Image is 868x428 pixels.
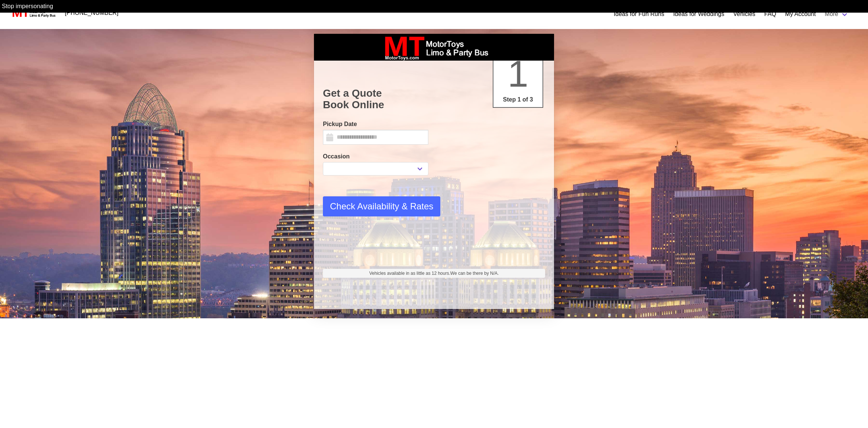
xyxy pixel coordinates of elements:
[378,34,490,61] img: box_logo_brand.jpeg
[330,200,433,213] span: Check Availability & Rates
[323,120,428,129] label: Pickup Date
[764,10,776,19] a: FAQ
[10,8,56,18] img: MotorToys Logo
[673,10,725,19] a: Ideas for Weddings
[450,271,499,276] span: We can be there by N/A.
[508,53,528,94] span: 1
[323,152,428,161] label: Occasion
[785,10,816,19] a: My Account
[61,6,123,20] a: [PHONE_NUMBER]
[614,10,664,19] a: Ideas for Fun Runs
[820,7,853,22] a: More
[323,196,440,216] button: Check Availability & Rates
[323,87,545,111] h1: Get a Quote Book Online
[369,270,499,277] span: Vehicles available in as little as 12 hours.
[496,95,540,104] p: Step 1 of 3
[733,10,755,19] a: Vehicles
[2,3,53,9] a: Stop impersonating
